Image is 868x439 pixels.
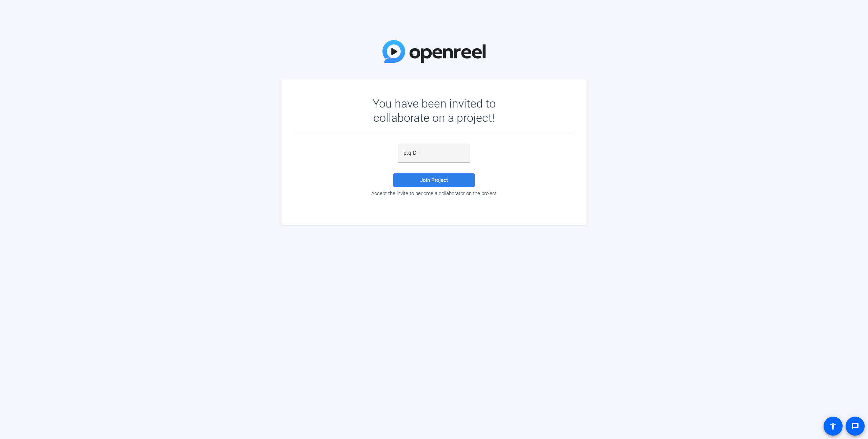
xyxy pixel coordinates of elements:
div: Accept the invite to become a collaborator on the project [295,190,573,196]
input: Password [403,149,465,157]
button: Join Project [393,173,475,187]
mat-icon: message [851,422,859,430]
img: OpenReel Logo [382,40,486,63]
span: Join Project [420,177,448,183]
mat-icon: accessibility [829,422,837,430]
div: You have been invited to collaborate on a project! [353,96,515,125]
